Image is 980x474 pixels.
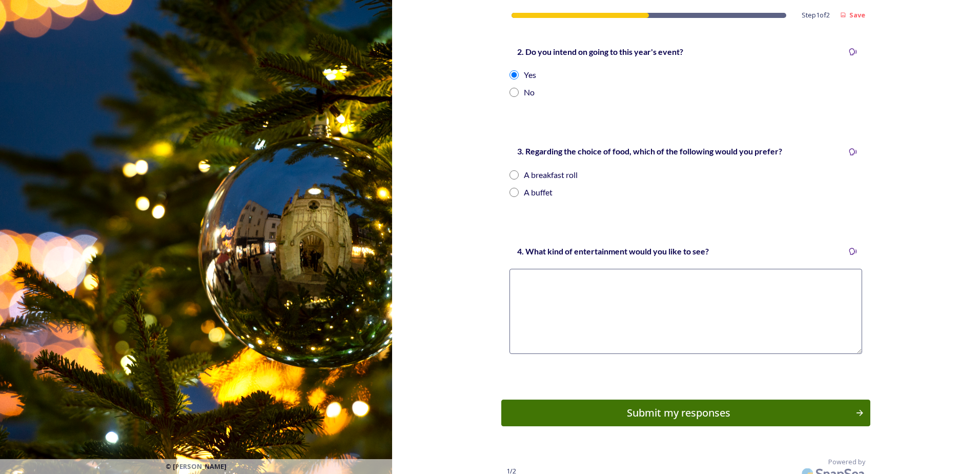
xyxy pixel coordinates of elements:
span: Powered by [828,457,865,467]
div: Yes [524,69,536,81]
strong: Save [849,10,865,19]
strong: 4. What kind of entertainment would you like to see? [517,246,709,256]
strong: 2. Do you intend on going to this year's event? [517,47,683,56]
button: Continue [501,400,870,426]
div: A breakfast roll [524,169,578,181]
span: © [PERSON_NAME] [166,462,227,471]
span: Step 1 of 2 [802,10,830,20]
div: Submit my responses [507,405,850,421]
div: A buffet [524,186,553,199]
div: No [524,86,535,98]
strong: 3. Regarding the choice of food, which of the following would you prefer? [517,146,782,156]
